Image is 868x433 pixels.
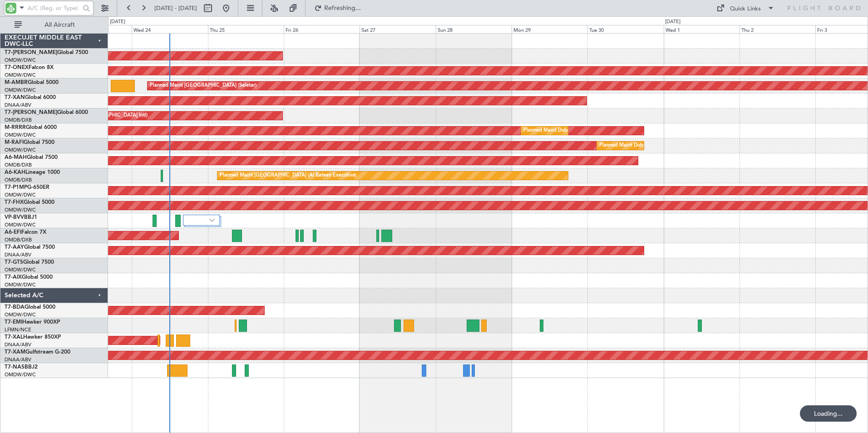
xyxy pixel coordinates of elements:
[5,155,58,160] a: A6-MAHGlobal 7500
[5,320,22,325] span: T7-EMI
[5,147,36,153] a: OMDW/DWC
[5,125,26,130] span: M-RRRR
[5,221,36,228] a: OMDW/DWC
[310,1,365,15] button: Refreshing...
[712,1,779,15] button: Quick Links
[284,25,360,33] div: Fri 26
[665,18,681,26] div: [DATE]
[5,80,28,85] span: M-AMBR
[599,139,689,153] div: Planned Maint Dubai (Al Maktoum Intl)
[5,356,31,363] a: DNAA/ABV
[5,335,23,340] span: T7-XAL
[360,25,435,33] div: Sat 27
[436,25,512,33] div: Sun 28
[5,200,54,205] a: T7-FHXGlobal 5000
[132,25,207,33] div: Wed 24
[5,95,56,100] a: T7-XANGlobal 6000
[24,22,96,28] span: All Aircraft
[5,349,25,355] span: T7-XAM
[5,87,36,93] a: OMDW/DWC
[5,311,36,318] a: OMDW/DWC
[523,124,613,138] div: Planned Maint Dubai (Al Maktoum Intl)
[154,4,197,12] span: [DATE] - [DATE]
[5,245,55,250] a: T7-AAYGlobal 7500
[800,405,857,422] div: Loading...
[664,25,740,33] div: Wed 1
[5,102,31,108] a: DNAA/ABV
[5,117,32,123] a: OMDB/DXB
[5,326,31,333] a: LFMN/NCE
[5,305,25,310] span: T7-BDA
[5,110,57,115] span: T7-[PERSON_NAME]
[5,364,38,370] a: T7-NASBBJ2
[5,349,70,355] a: T7-XAMGulfstream G-200
[5,132,36,138] a: OMDW/DWC
[220,169,356,182] div: Planned Maint [GEOGRAPHIC_DATA] (Al Bateen Executive)
[5,192,36,198] a: OMDW/DWC
[5,125,57,130] a: M-RRRRGlobal 6000
[28,1,80,15] input: A/C (Reg. or Type)
[5,177,32,183] a: OMDB/DXB
[5,95,25,100] span: T7-XAN
[10,18,99,32] button: All Aircraft
[5,260,23,265] span: T7-GTS
[150,79,256,93] div: Planned Maint [GEOGRAPHIC_DATA] (Seletar)
[5,65,29,70] span: T7-ONEX
[5,215,37,220] a: VP-BVVBBJ1
[5,335,61,340] a: T7-XALHawker 850XP
[5,364,25,370] span: T7-NAS
[5,275,22,280] span: T7-AIX
[5,230,46,235] a: A6-EFIFalcon 7X
[110,18,125,26] div: [DATE]
[5,200,24,205] span: T7-FHX
[5,110,88,115] a: T7-[PERSON_NAME]Global 6000
[5,50,57,55] span: T7-[PERSON_NAME]
[587,25,663,33] div: Tue 30
[5,162,32,168] a: OMDB/DXB
[5,230,21,235] span: A6-EFI
[730,5,761,14] div: Quick Links
[5,251,31,258] a: DNAA/ABV
[5,185,27,190] span: T7-P1MP
[208,25,284,33] div: Thu 25
[5,185,49,190] a: T7-P1MPG-650ER
[5,236,32,243] a: OMDB/DXB
[5,215,24,220] span: VP-BVV
[5,170,60,175] a: A6-KAHLineage 1000
[5,170,25,175] span: A6-KAH
[5,371,36,378] a: OMDW/DWC
[5,281,36,288] a: OMDW/DWC
[5,207,36,213] a: OMDW/DWC
[5,320,60,325] a: T7-EMIHawker 900XP
[5,341,31,348] a: DNAA/ABV
[5,245,24,250] span: T7-AAY
[5,260,54,265] a: T7-GTSGlobal 7500
[324,5,362,11] span: Refreshing...
[5,80,59,85] a: M-AMBRGlobal 5000
[740,25,815,33] div: Thu 2
[5,155,27,160] span: A6-MAH
[5,140,24,145] span: M-RAFI
[5,266,36,273] a: OMDW/DWC
[5,65,54,70] a: T7-ONEXFalcon 8X
[5,57,36,64] a: OMDW/DWC
[209,218,215,222] img: arrow-gray.svg
[5,72,36,79] a: OMDW/DWC
[5,305,55,310] a: T7-BDAGlobal 5000
[5,50,88,55] a: T7-[PERSON_NAME]Global 7500
[5,140,54,145] a: M-RAFIGlobal 7500
[512,25,587,33] div: Mon 29
[5,275,53,280] a: T7-AIXGlobal 5000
